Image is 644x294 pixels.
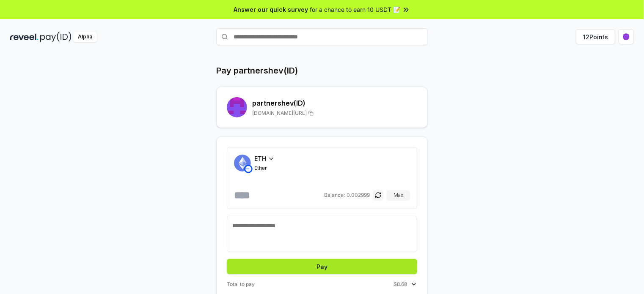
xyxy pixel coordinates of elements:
[234,5,308,14] span: Answer our quick survey
[347,192,370,199] span: 0.002999
[324,192,345,199] span: Balance:
[387,190,410,200] button: Max
[234,155,251,171] img: Ether
[310,5,400,14] span: for a chance to earn 10 USDT 📝
[576,29,615,44] button: 12Points
[252,110,307,117] span: [DOMAIN_NAME][URL]
[216,65,298,76] h1: Pay partnershev(ID)
[227,259,417,274] button: Pay
[73,32,97,42] div: Alpha
[394,281,407,288] span: $8.68
[227,281,255,288] span: Total to pay
[244,165,253,173] img: Base
[10,32,39,42] img: reveel_dark
[40,32,72,42] img: pay_id
[254,154,266,163] span: ETH
[254,165,275,171] span: Ether
[252,98,417,108] h2: partnershev (ID)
